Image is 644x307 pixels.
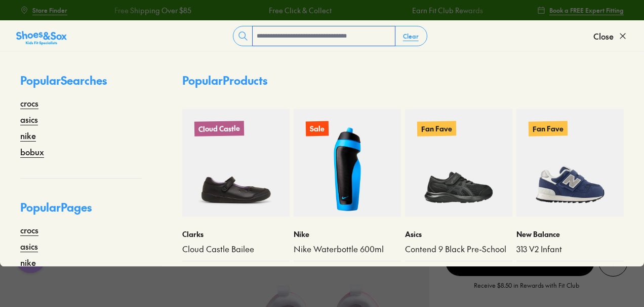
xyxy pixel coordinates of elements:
[306,121,329,137] p: Sale
[20,113,38,125] a: asics
[405,109,512,217] a: Fan Fave
[593,25,628,47] button: Close
[182,72,267,89] p: Popular Products
[38,15,78,25] h3: Shoes
[8,12,203,62] div: Message from Shoes. Struggling to find the right size? Let me know if I can help!
[20,240,38,252] a: asics
[20,199,142,224] p: Popular Pages
[182,229,290,240] p: Clarks
[18,32,192,62] div: Struggling to find the right size? Let me know if I can help!
[8,2,203,99] div: Campaign message
[516,244,624,255] a: 313 V2 Infant
[417,121,456,136] p: Fan Fave
[194,121,244,137] p: Cloud Castle
[20,72,142,97] p: Popular Searches
[395,27,427,45] button: Clear
[5,4,35,34] button: Gorgias live chat
[267,5,330,16] a: Free Click & Collect
[529,121,568,136] p: Fan Fave
[411,5,481,16] a: Earn Fit Club Rewards
[20,256,36,268] a: nike
[20,224,38,236] a: crocs
[182,244,290,255] a: Cloud Castle Bailee
[537,1,624,19] a: Book a FREE Expert Fitting
[20,146,44,158] a: bobux
[18,12,34,28] img: Shoes logo
[516,229,624,240] p: New Balance
[20,1,67,19] a: Store Finder
[178,13,192,27] button: Dismiss campaign
[549,6,624,15] span: Book a FREE Expert Fitting
[294,229,401,240] p: Nike
[16,30,67,46] img: SNS_Logo_Responsive.svg
[294,109,401,217] a: Sale
[20,97,38,109] a: crocs
[474,281,579,299] p: Receive $8.50 in Rewards with Fit Club
[294,244,401,255] a: Nike Waterbottle 600ml
[18,66,192,89] div: Reply to the campaigns
[16,28,67,44] a: Shoes &amp; Sox
[113,5,190,16] a: Free Shipping Over $85
[32,6,67,15] span: Store Finder
[182,109,290,217] a: Cloud Castle
[20,129,36,142] a: nike
[405,229,512,240] p: Asics
[516,109,624,217] a: Fan Fave
[405,244,512,255] a: Contend 9 Black Pre-School
[593,30,614,42] span: Close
